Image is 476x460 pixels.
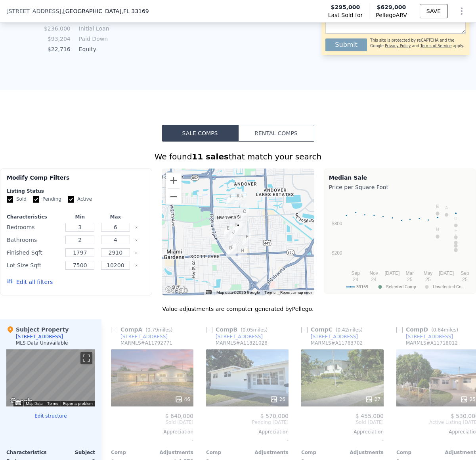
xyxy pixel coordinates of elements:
span: , [GEOGRAPHIC_DATA] [61,7,149,15]
div: Adjustments [342,449,384,456]
div: 710 NW 187th Dr [243,233,251,246]
span: 0.64 [433,327,444,333]
a: [STREET_ADDRESS] [206,333,263,340]
span: ( miles) [237,327,271,333]
div: MARMLS # A11718012 [406,340,458,346]
td: $22,716 [42,45,71,54]
div: Median Sale [329,174,471,182]
a: Terms of Service [421,44,452,48]
span: ( miles) [142,327,176,333]
button: Rental Comps [238,125,314,142]
div: 19120 NW 10th Ave [234,221,243,235]
div: MLS Data Unavailable [16,340,68,346]
label: Sold [7,196,27,203]
span: 0.79 [147,327,158,333]
button: Show Options [454,3,470,19]
text: $200 [331,250,342,256]
div: Adjustments [152,449,193,456]
span: $ 455,000 [356,413,384,419]
div: 18900 NW 11th Ave [229,228,238,241]
div: 18032 NW 8th Ave [238,247,247,260]
a: Open this area in Google Maps (opens a new window) [8,396,34,406]
text: Sep [461,270,469,276]
text: [DATE] [384,270,400,276]
text: 25 [407,277,413,282]
div: Price per Square Foot [329,182,471,193]
text: B [454,236,457,241]
svg: A chart. [329,193,471,292]
div: Modify Comp Filters [7,174,145,188]
button: SAVE [420,4,447,18]
text: Mar [405,270,414,276]
text: H [436,227,439,232]
div: This site is protected by reCAPTCHA and the Google and apply. [370,35,466,51]
text: J [436,227,439,232]
div: Comp [301,449,342,456]
div: 26 [270,395,285,403]
text: 33169 [356,284,368,289]
div: Map [6,349,95,406]
a: [STREET_ADDRESS] [111,333,168,340]
div: Subject [51,449,95,456]
div: Bathrooms [7,234,61,245]
text: F [454,228,457,233]
div: Characteristics [7,214,61,220]
span: 0.42 [337,327,348,333]
div: Appreciation [301,429,384,435]
text: 25 [462,277,468,282]
div: Street View [6,349,95,406]
div: - [206,435,289,446]
span: Sold [DATE] [111,419,193,425]
text: $300 [331,221,342,226]
img: Google [8,396,34,406]
button: Clear [135,264,138,267]
span: 0.05 [243,327,253,333]
div: Comp C [301,326,366,333]
div: Subject Property [6,326,69,333]
div: 19021 NW 12th Ct [224,224,232,238]
span: Last Sold for [328,11,363,19]
label: Active [68,196,92,203]
div: MARMLS # A11792771 [120,340,172,346]
div: Bedrooms [7,222,61,233]
a: [STREET_ADDRESS] [301,333,358,340]
text: Unselected Co… [433,284,464,289]
a: Report a problem [63,401,93,406]
div: Appreciation [206,429,289,435]
button: Zoom in [166,172,182,188]
div: Min [64,214,96,220]
button: Zoom out [166,189,182,205]
span: Pending [DATE] [206,419,289,425]
span: , FL 33169 [121,8,149,14]
div: 1110 NW 183rd St [227,243,236,257]
text: C [454,241,457,246]
input: Active [68,196,74,203]
div: Comp [396,449,438,456]
a: Open this area in Google Maps (opens a new window) [164,285,190,295]
span: Map data ©2025 Google [216,290,260,295]
text: D [454,216,457,221]
text: Nov [369,270,378,276]
img: Google [164,285,190,295]
span: $ 640,000 [165,413,193,419]
text: 24 [371,277,377,282]
button: Submit [325,38,367,51]
div: - [111,435,193,446]
button: Clear [135,251,138,255]
span: ( miles) [428,327,461,333]
button: Keyboard shortcuts [15,401,21,405]
div: 1100 NW 203rd St [226,193,235,206]
div: Comp D [396,326,461,333]
text: K [436,204,439,209]
div: 19130 NW 10th Ct [232,221,241,234]
div: 27 [365,395,380,403]
div: 911 NW 203rd St [234,192,243,205]
td: Equity [77,45,113,54]
text: I [455,233,456,238]
div: Comp [206,449,247,456]
a: Privacy Policy [385,44,411,48]
button: Keyboard shortcuts [206,290,211,294]
text: 25 [425,277,431,282]
span: $295,000 [331,3,360,11]
button: Edit structure [6,413,95,419]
